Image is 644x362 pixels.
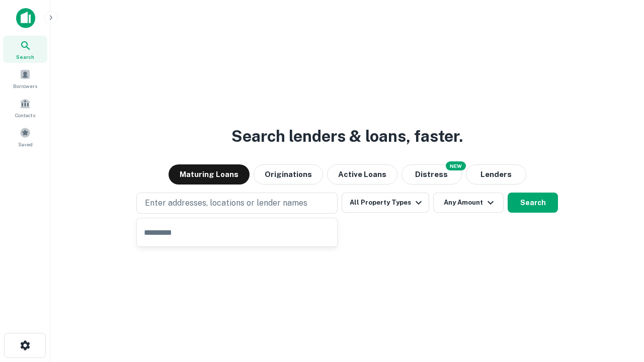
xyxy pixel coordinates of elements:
a: Saved [3,123,47,150]
img: capitalize-icon.png [16,8,35,28]
iframe: Chat Widget [594,282,644,330]
button: Any Amount [433,193,504,213]
button: Enter addresses, locations or lender names [136,193,338,214]
span: Borrowers [13,82,37,90]
button: Originations [254,164,323,185]
button: All Property Types [342,193,429,213]
span: Saved [18,140,33,148]
button: Search distressed loans with lien and other non-mortgage details. [401,164,462,185]
a: Borrowers [3,65,47,92]
a: Search [3,36,47,63]
a: Contacts [3,94,47,121]
span: Search [16,53,34,61]
button: Active Loans [327,164,397,185]
button: Search [508,193,558,213]
button: Maturing Loans [169,164,250,185]
button: Lenders [466,164,526,185]
span: Contacts [15,111,35,119]
p: Enter addresses, locations or lender names [145,197,307,209]
h3: Search lenders & loans, faster. [231,124,463,148]
div: NEW [446,161,466,170]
